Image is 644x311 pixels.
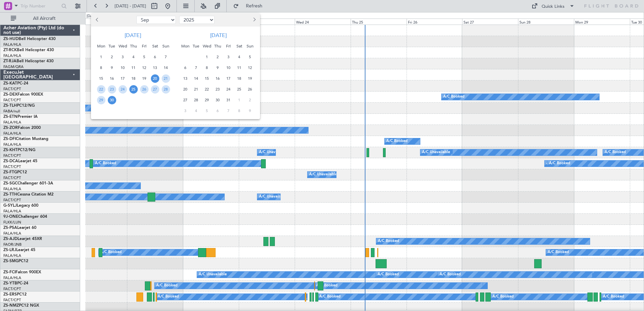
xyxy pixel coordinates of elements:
[223,41,234,51] div: Fri
[212,73,223,84] div: 16-10-2025
[192,85,200,94] span: 21
[151,53,159,61] span: 6
[117,84,128,95] div: 24-9-2025
[235,85,244,94] span: 25
[151,74,159,83] span: 20
[140,85,149,94] span: 26
[106,73,117,84] div: 16-9-2025
[214,74,222,83] span: 16
[106,84,117,95] div: 23-9-2025
[180,73,191,84] div: 13-10-2025
[128,84,139,95] div: 25-9-2025
[140,74,149,83] span: 19
[181,96,190,104] span: 27
[150,84,160,95] div: 27-9-2025
[140,64,149,72] span: 12
[97,53,105,61] span: 1
[162,74,170,83] span: 21
[117,51,128,62] div: 3-9-2025
[234,73,245,84] div: 18-10-2025
[162,53,170,61] span: 7
[151,64,159,72] span: 13
[201,51,212,62] div: 1-10-2025
[224,53,233,61] span: 3
[192,74,200,83] span: 14
[136,16,176,24] select: Select month
[224,64,233,72] span: 10
[234,84,245,95] div: 25-10-2025
[223,105,234,116] div: 7-11-2025
[162,85,170,94] span: 28
[191,73,201,84] div: 14-10-2025
[235,64,244,72] span: 11
[201,84,212,95] div: 22-10-2025
[97,96,105,104] span: 29
[108,53,116,61] span: 2
[234,105,245,116] div: 8-11-2025
[139,62,150,73] div: 12-9-2025
[201,73,212,84] div: 15-10-2025
[162,64,170,72] span: 14
[235,74,244,83] span: 18
[212,62,223,73] div: 9-10-2025
[129,64,138,72] span: 11
[117,73,128,84] div: 17-9-2025
[129,85,138,94] span: 25
[214,53,222,61] span: 2
[150,62,160,73] div: 13-9-2025
[192,107,200,115] span: 4
[224,74,233,83] span: 17
[180,105,191,116] div: 3-11-2025
[181,85,190,94] span: 20
[139,41,150,51] div: Fri
[97,64,105,72] span: 8
[214,85,222,94] span: 23
[245,95,255,105] div: 2-11-2025
[191,62,201,73] div: 7-10-2025
[191,105,201,116] div: 4-11-2025
[245,73,255,84] div: 19-10-2025
[224,107,233,115] span: 7
[203,96,211,104] span: 29
[203,107,211,115] span: 5
[106,62,117,73] div: 9-9-2025
[212,84,223,95] div: 23-10-2025
[181,64,190,72] span: 6
[245,51,255,62] div: 5-10-2025
[212,95,223,105] div: 30-10-2025
[201,105,212,116] div: 5-11-2025
[214,96,222,104] span: 30
[191,95,201,105] div: 28-10-2025
[129,74,138,83] span: 18
[119,74,127,83] span: 17
[139,73,150,84] div: 19-9-2025
[181,107,190,115] span: 3
[181,74,190,83] span: 13
[203,53,211,61] span: 1
[201,95,212,105] div: 29-10-2025
[108,74,116,83] span: 16
[245,84,255,95] div: 26-10-2025
[151,85,159,94] span: 27
[201,62,212,73] div: 8-10-2025
[180,95,191,105] div: 27-10-2025
[160,62,171,73] div: 14-9-2025
[246,64,254,72] span: 12
[128,51,139,62] div: 4-9-2025
[246,53,254,61] span: 5
[223,84,234,95] div: 24-10-2025
[223,51,234,62] div: 3-10-2025
[246,85,254,94] span: 26
[191,84,201,95] div: 21-10-2025
[94,14,101,25] button: Previous month
[129,53,138,61] span: 4
[191,41,201,51] div: Tue
[96,95,106,105] div: 29-9-2025
[246,107,254,115] span: 9
[250,14,258,25] button: Next month
[214,64,222,72] span: 9
[212,51,223,62] div: 2-10-2025
[119,53,127,61] span: 3
[140,53,149,61] span: 5
[106,51,117,62] div: 2-9-2025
